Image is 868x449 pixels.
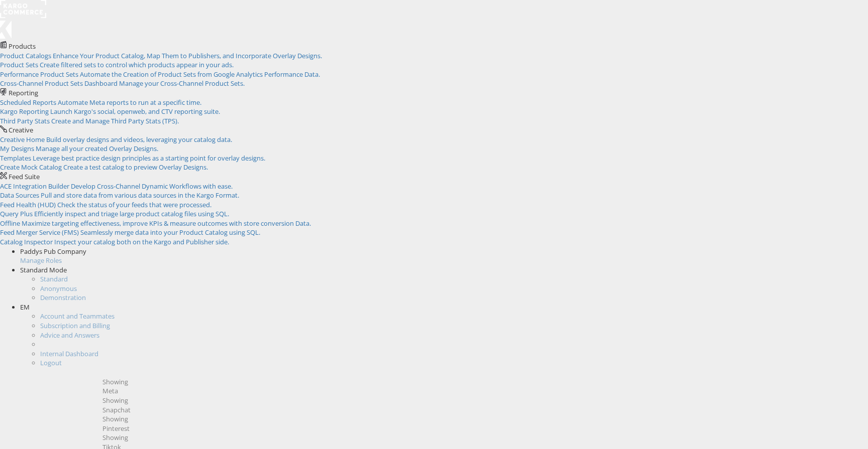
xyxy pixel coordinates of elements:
[40,274,68,283] a: Standard
[34,209,229,218] span: Efficiently inspect and triage large product catalog files using SQL.
[102,377,861,387] div: Showing
[119,79,245,88] span: Manage your Cross-Channel Product Sets.
[53,51,322,60] span: Enhance Your Product Catalog, Map Them to Publishers, and Incorporate Overlay Designs.
[40,284,77,293] a: Anonymous
[102,386,861,396] div: Meta
[58,98,201,107] span: Automate Meta reports to run at a specific time.
[102,433,861,442] div: Showing
[22,219,311,228] span: Maximize targeting effectiveness, improve KPIs & measure outcomes with store conversion Data.
[20,303,30,312] span: EM
[57,200,211,209] span: Check the status of your feeds that were processed.
[40,358,62,367] a: Logout
[36,144,158,153] span: Manage all your created Overlay Designs.
[102,396,861,405] div: Showing
[40,293,86,302] a: Demonstration
[9,172,40,181] span: Feed Suite
[20,247,86,256] span: Paddys Pub Company
[9,125,33,134] span: Creative
[41,191,239,200] span: Pull and store data from various data sources in the Kargo Format.
[54,237,229,246] span: Inspect your catalog both on the Kargo and Publisher side.
[46,135,232,144] span: Build overlay designs and videos, leveraging your catalog data.
[63,163,208,172] span: Create a test catalog to preview Overlay Designs.
[40,331,99,340] a: Advice and Answers
[80,228,260,237] span: Seamlessly merge data into your Product Catalog using SQL.
[71,182,233,191] span: Develop Cross-Channel Dynamic Workflows with ease.
[20,265,67,274] span: Standard Mode
[102,414,861,424] div: Showing
[80,70,320,79] span: Automate the Creation of Product Sets from Google Analytics Performance Data.
[20,256,62,265] a: Manage Roles
[40,321,110,330] a: Subscription and Billing
[102,405,861,415] div: Snapchat
[9,88,38,97] span: Reporting
[9,42,36,51] span: Products
[33,154,265,163] span: Leverage best practice design principles as a starting point for overlay designs.
[40,60,234,69] span: Create filtered sets to control which products appear in your ads.
[102,424,861,433] div: Pinterest
[40,349,98,358] a: Internal Dashboard
[40,312,115,321] a: Account and Teammates
[50,107,220,116] span: Launch Kargo's social, openweb, and CTV reporting suite.
[51,116,179,125] span: Create and Manage Third Party Stats (TPS).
